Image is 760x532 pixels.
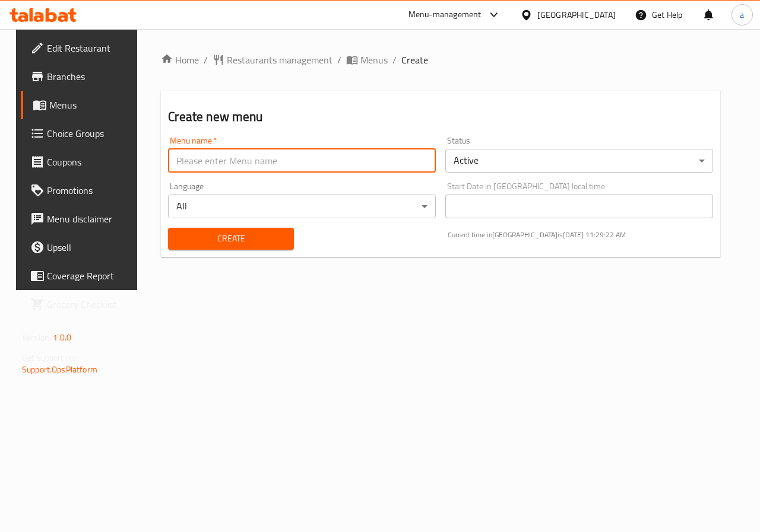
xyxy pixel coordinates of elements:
[448,230,713,240] p: Current time in [GEOGRAPHIC_DATA] is [DATE] 11:29:22 AM
[21,119,143,148] a: Choice Groups
[401,53,428,67] span: Create
[392,53,397,67] li: /
[47,183,134,197] span: Promotions
[227,53,332,67] span: Restaurants management
[740,8,744,21] span: a
[168,108,713,126] h2: Create new menu
[161,53,199,67] a: Home
[21,205,143,233] a: Menu disclaimer
[47,69,134,84] span: Branches
[49,98,134,112] span: Menus
[537,8,616,21] div: [GEOGRAPHIC_DATA]
[47,155,134,169] span: Coupons
[47,41,134,55] span: Edit Restaurant
[21,233,143,262] a: Upsell
[178,231,284,246] span: Create
[204,53,208,67] li: /
[168,228,293,250] button: Create
[22,350,77,365] span: Get support on:
[346,53,388,67] a: Menus
[21,62,143,91] a: Branches
[22,330,51,345] span: Version:
[445,149,713,173] div: Active
[47,269,134,283] span: Coverage Report
[161,53,720,67] nav: breadcrumb
[337,53,341,67] li: /
[168,195,436,218] div: All
[360,53,388,67] span: Menus
[47,212,134,226] span: Menu disclaimer
[21,34,143,62] a: Edit Restaurant
[21,262,143,290] a: Coverage Report
[47,126,134,141] span: Choice Groups
[168,149,436,173] input: Please enter Menu name
[21,148,143,176] a: Coupons
[47,240,134,254] span: Upsell
[21,91,143,119] a: Menus
[22,362,97,377] a: Support.OpsPlatform
[21,290,143,318] a: Grocery Checklist
[408,8,482,22] div: Menu-management
[213,53,332,67] a: Restaurants management
[47,297,134,311] span: Grocery Checklist
[21,176,143,205] a: Promotions
[53,330,71,345] span: 1.0.0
